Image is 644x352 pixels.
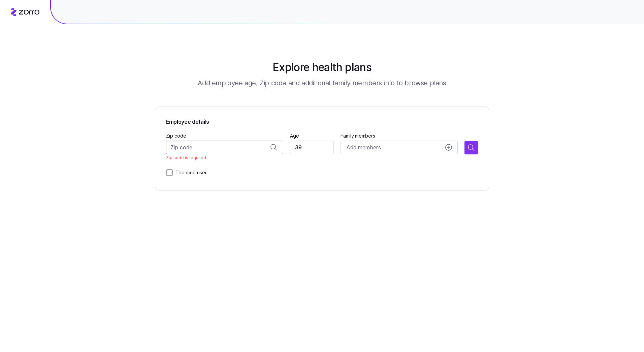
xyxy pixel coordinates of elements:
label: Tobacco user [173,169,207,177]
label: Age [290,132,299,140]
p: Zip code is required [166,155,283,160]
span: Employee details [166,118,478,126]
h1: Explore health plans [272,59,372,76]
span: Add members [346,143,381,152]
input: Add age [290,141,334,154]
button: Add membersadd icon [341,141,458,154]
svg: add icon [445,144,452,151]
span: Family members [341,133,458,139]
label: Zip code [166,132,186,140]
input: Zip code [166,141,283,154]
h3: Add employee age, Zip code and additional family members info to browse plans [198,78,446,88]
